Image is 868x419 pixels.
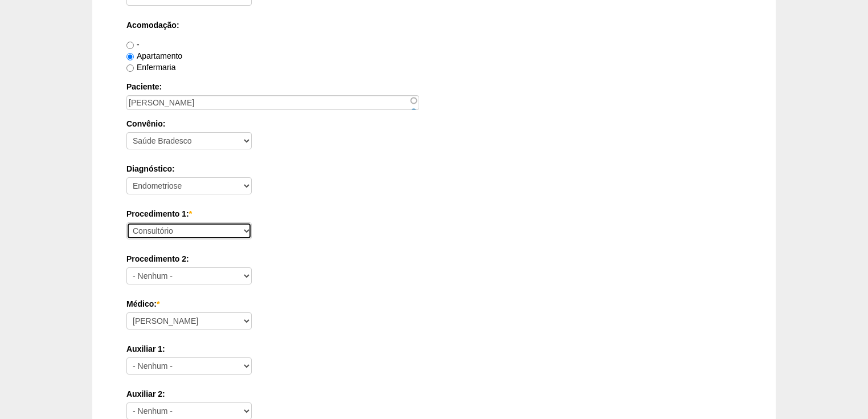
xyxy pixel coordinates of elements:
input: Apartamento [126,53,134,60]
input: Enfermaria [126,64,134,72]
label: Auxiliar 2: [126,388,742,400]
label: - [126,40,140,49]
label: Médico: [126,298,742,310]
label: Procedimento 1: [126,208,742,219]
label: Auxiliar 1: [126,343,742,355]
label: Diagnóstico: [126,163,742,174]
label: Paciente: [126,81,742,92]
label: Convênio: [126,118,742,129]
label: Apartamento [126,51,182,60]
span: Este campo é obrigatório. [157,299,159,308]
label: Enfermaria [126,63,175,72]
span: Este campo é obrigatório. [189,209,192,218]
label: Acomodação: [126,19,742,31]
input: - [126,42,134,49]
label: Procedimento 2: [126,253,742,265]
